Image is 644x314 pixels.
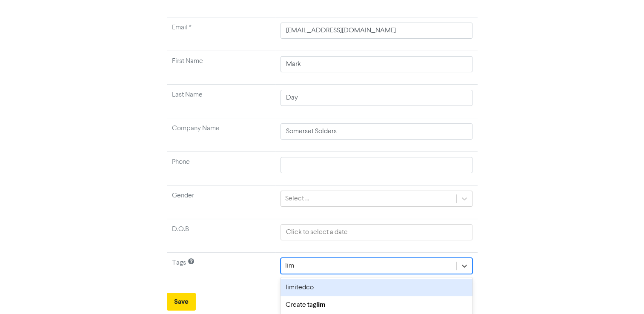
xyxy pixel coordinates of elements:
[167,51,276,85] td: First Name
[167,293,196,311] button: Save
[167,253,276,286] td: Tags
[167,118,276,152] td: Company Name
[167,219,276,253] td: D.O.B
[280,279,472,296] div: limitedco
[167,85,276,118] td: Last Name
[286,302,325,308] span: Create tag
[167,152,276,186] td: Phone
[280,224,472,240] input: Click to select a date
[167,17,276,51] td: Required
[601,273,644,314] iframe: Chat Widget
[285,194,309,204] div: Select ...
[316,300,325,309] b: lim
[167,186,276,219] td: Gender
